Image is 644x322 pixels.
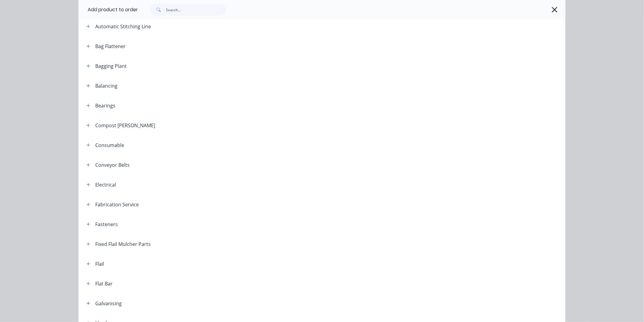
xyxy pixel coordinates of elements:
[95,122,155,129] div: Compost [PERSON_NAME]
[166,4,226,16] input: Search...
[95,161,130,169] div: Conveyor Belts
[95,201,139,208] div: Fabrication Service
[95,221,118,228] div: Fasteners
[95,82,117,89] div: Balancing
[95,43,126,50] div: Bag Flattener
[95,62,127,70] div: Bagging Plant
[95,280,113,287] div: Flat Bar
[95,240,151,248] div: Fixed Flail Mulcher Parts
[95,260,104,268] div: Flail
[95,300,122,307] div: Galvanising
[95,181,116,188] div: Electrical
[95,102,115,109] div: Bearings
[95,23,151,30] div: Automatic Stitching Line
[95,142,124,149] div: Consumable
